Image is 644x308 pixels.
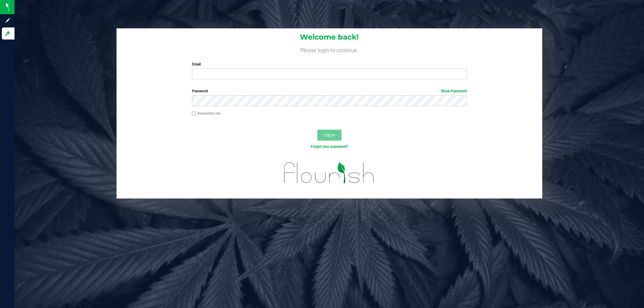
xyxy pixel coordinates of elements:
[311,144,348,149] a: Forgot your password?
[323,132,335,137] span: Log In
[5,17,11,24] inline-svg: Sign up
[117,46,542,53] h4: Please login to continue.
[192,89,208,93] span: Password
[276,156,383,190] img: flourish_logo.svg
[441,89,467,93] a: Show Password
[5,30,11,37] inline-svg: Log in
[192,62,467,67] label: Email
[317,130,341,141] button: Log In
[117,33,542,41] h1: Welcome back!
[192,112,196,116] input: Remember me
[192,111,220,116] label: Remember me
